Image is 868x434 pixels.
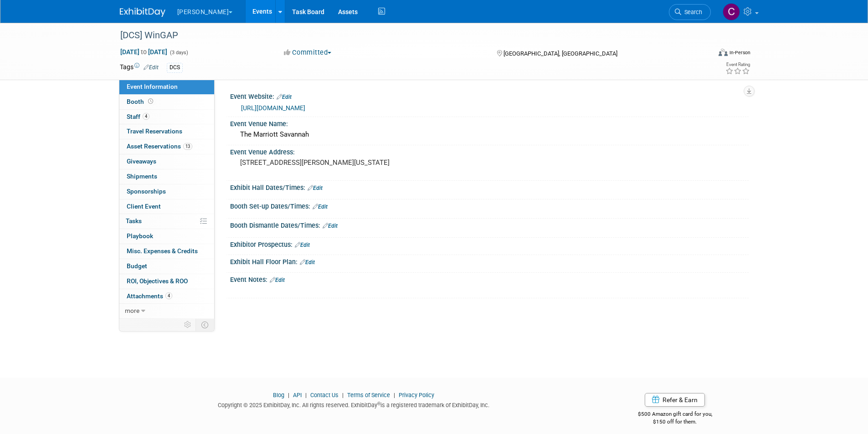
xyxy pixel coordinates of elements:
[127,188,166,195] span: Sponsorships
[119,124,214,139] a: Travel Reservations
[120,399,588,409] div: Copyright © 2025 ExhibitDay, Inc. All rights reserved. ExhibitDay is a registered trademark of Ex...
[241,104,305,112] a: [URL][DOMAIN_NAME]
[119,169,214,184] a: Shipments
[657,47,751,61] div: Event Format
[729,49,750,56] div: In-Person
[119,199,214,214] a: Client Event
[127,113,149,120] span: Staff
[347,392,390,398] a: Terms of Service
[310,392,339,398] a: Contact Us
[127,277,188,285] span: ROI, Objectives & ROO
[120,62,159,73] td: Tags
[230,90,749,102] div: Event Website:
[277,94,292,100] a: Edit
[125,307,139,314] span: more
[281,48,335,57] button: Committed
[681,9,702,15] span: Search
[300,259,315,266] a: Edit
[230,199,749,211] div: Booth Set-up Dates/Times:
[295,242,310,248] a: Edit
[230,273,749,285] div: Event Notes:
[117,27,697,44] div: [DCS] WinGAP
[127,247,198,255] span: Misc. Expenses & Credits
[120,8,165,17] img: ExhibitDay
[669,4,711,20] a: Search
[165,292,172,299] span: 4
[119,259,214,274] a: Budget
[377,401,380,406] sup: ®
[308,185,323,191] a: Edit
[119,139,214,154] a: Asset Reservations13
[119,184,214,199] a: Sponsorships
[127,83,178,90] span: Event Information
[313,204,328,210] a: Edit
[340,392,346,398] span: |
[323,223,338,229] a: Edit
[399,392,434,398] a: Privacy Policy
[127,173,157,180] span: Shipments
[167,63,183,72] div: DCS
[119,110,214,124] a: Staff4
[127,158,156,165] span: Giveaways
[503,50,617,57] span: [GEOGRAPHIC_DATA], [GEOGRAPHIC_DATA]
[119,304,214,318] a: more
[237,128,742,142] div: The Marriott Savannah
[126,217,142,225] span: Tasks
[127,203,161,210] span: Client Event
[293,392,302,398] a: API
[120,48,168,56] span: [DATE] [DATE]
[723,3,740,20] img: Cassidy Wright
[119,95,214,109] a: Booth
[645,393,705,407] a: Refer & Earn
[127,292,172,300] span: Attachments
[303,392,309,398] span: |
[119,80,214,94] a: Event Information
[127,98,155,105] span: Booth
[230,117,749,128] div: Event Venue Name:
[240,158,436,167] pre: [STREET_ADDRESS][PERSON_NAME][US_STATE]
[725,62,750,67] div: Event Rating
[119,289,214,304] a: Attachments4
[143,113,149,120] span: 4
[146,98,155,105] span: Booth not reserved yet
[230,145,749,157] div: Event Venue Address:
[273,392,284,398] a: Blog
[127,232,153,240] span: Playbook
[127,128,182,135] span: Travel Reservations
[230,255,749,267] div: Exhibit Hall Floor Plan:
[286,392,292,398] span: |
[119,214,214,229] a: Tasks
[230,219,749,230] div: Booth Dismantle Dates/Times:
[119,229,214,244] a: Playbook
[195,319,214,331] td: Toggle Event Tabs
[144,64,159,71] a: Edit
[169,50,188,56] span: (3 days)
[230,238,749,250] div: Exhibitor Prospectus:
[391,392,397,398] span: |
[270,277,285,283] a: Edit
[119,274,214,289] a: ROI, Objectives & ROO
[119,244,214,259] a: Misc. Expenses & Credits
[601,418,749,426] div: $150 off for them.
[601,404,749,425] div: $500 Amazon gift card for you,
[127,262,147,270] span: Budget
[719,49,728,56] img: Format-Inperson.png
[127,143,192,150] span: Asset Reservations
[183,143,192,150] span: 13
[180,319,196,331] td: Personalize Event Tab Strip
[139,48,148,56] span: to
[119,154,214,169] a: Giveaways
[230,181,749,193] div: Exhibit Hall Dates/Times:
